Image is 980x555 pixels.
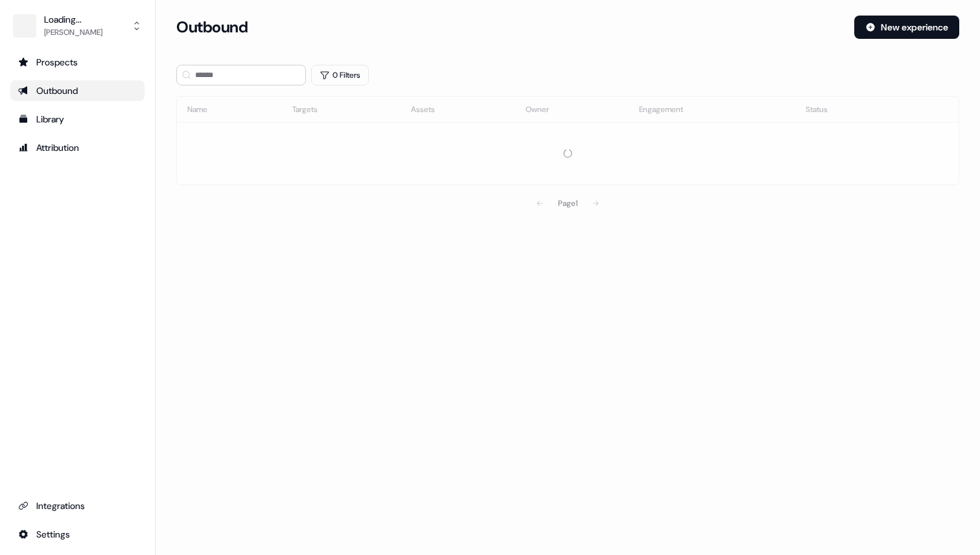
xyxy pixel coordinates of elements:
a: Go to attribution [10,137,145,158]
button: 0 Filters [311,65,369,85]
div: Outbound [18,84,137,97]
div: [PERSON_NAME] [44,26,102,39]
a: Go to integrations [10,495,145,516]
div: Settings [18,528,137,541]
a: Go to integrations [10,524,145,545]
div: Attribution [18,141,137,154]
div: Loading... [44,13,102,26]
button: New experience [854,16,959,39]
a: Go to prospects [10,52,145,73]
button: Loading...[PERSON_NAME] [10,10,145,41]
a: Go to templates [10,109,145,130]
div: Prospects [18,56,137,69]
div: Integrations [18,499,137,512]
h3: Outbound [176,17,248,37]
a: Go to outbound experience [10,80,145,101]
div: Library [18,113,137,126]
